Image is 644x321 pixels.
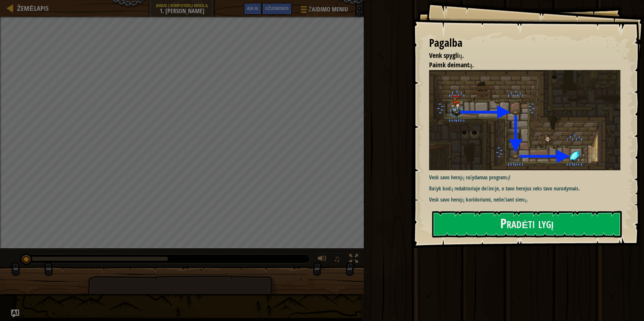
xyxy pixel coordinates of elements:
[247,5,258,11] span: Ask AI
[429,51,464,60] span: Venk spyglių.
[295,3,352,19] button: Žaidimo meniu
[316,253,329,266] button: Reguliuoti garsą
[429,60,474,69] span: Paimk deimantą.
[421,60,619,70] li: Paimk deimantą.
[334,254,341,264] span: ♫
[265,5,289,11] span: Užuominos
[244,3,262,15] button: Ask AI
[429,70,625,171] img: Kithgardo Požemiai
[429,35,620,51] div: Pagalba
[429,196,625,204] p: Vesk savo herojų koridoriumi, neliečiant sienų.
[17,4,49,13] span: Žemėlapis
[429,185,625,192] p: Rašyk kodą redaktoriuje dešinėje, o tavo herojus seks tavo nurodymais.
[308,5,348,14] span: Žaidimo meniu
[13,4,49,13] a: Žemėlapis
[347,253,360,266] button: Toggle fullscreen
[429,174,625,181] p: Vesk savo herojų rašydamas programą!
[11,310,19,318] button: Ask AI
[332,253,344,266] button: ♫
[421,51,619,61] li: Venk spyglių.
[432,211,622,238] button: Pradėti lygį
